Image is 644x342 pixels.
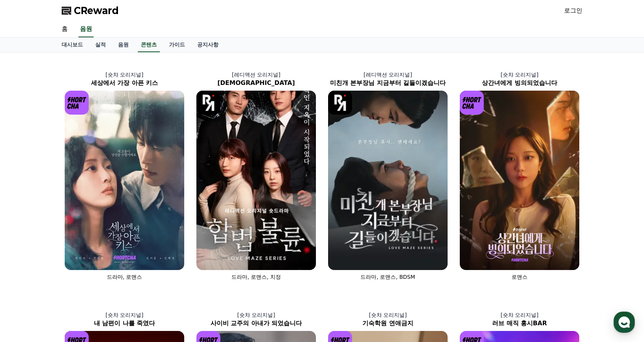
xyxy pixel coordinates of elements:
[59,319,190,328] h2: 내 남편이 나를 죽였다
[59,78,190,88] h2: 세상에서 가장 아픈 키스
[118,253,127,259] span: 설정
[50,241,98,260] a: 대화
[328,91,448,270] img: 미친개 본부장님 지금부터 길들이겠습니다
[70,253,79,259] span: 대화
[460,91,579,270] img: 상간녀에게 빙의되었습니다
[163,38,191,52] a: 가이드
[454,311,585,319] p: [숏챠 오리지널]
[328,91,352,115] img: [object Object] Logo
[74,5,119,17] span: CReward
[190,311,322,319] p: [숏챠 오리지널]
[24,253,29,259] span: 홈
[454,78,585,88] h2: 상간녀에게 빙의되었습니다
[112,38,135,52] a: 음원
[460,91,484,115] img: [object Object] Logo
[78,21,94,37] a: 음원
[454,71,585,78] p: [숏챠 오리지널]
[360,274,415,280] span: 드라마, 로맨스, BDSM
[322,311,454,319] p: [숏챠 오리지널]
[59,311,190,319] p: [숏챠 오리지널]
[191,38,225,52] a: 공지사항
[56,21,74,37] a: 홈
[138,38,160,52] a: 콘텐츠
[190,65,322,287] a: [레디액션 오리지널] [DEMOGRAPHIC_DATA] 합법불륜 [object Object] Logo 드라마, 로맨스, 치정
[322,65,454,287] a: [레디액션 오리지널] 미친개 본부장님 지금부터 길들이겠습니다 미친개 본부장님 지금부터 길들이겠습니다 [object Object] Logo 드라마, 로맨스, BDSM
[512,274,528,280] span: 로맨스
[107,274,142,280] span: 드라마, 로맨스
[454,65,585,287] a: [숏챠 오리지널] 상간녀에게 빙의되었습니다 상간녀에게 빙의되었습니다 [object Object] Logo 로맨스
[65,91,184,270] img: 세상에서 가장 아픈 키스
[564,6,582,15] a: 로그인
[2,241,50,260] a: 홈
[59,65,190,287] a: [숏챠 오리지널] 세상에서 가장 아픈 키스 세상에서 가장 아픈 키스 [object Object] Logo 드라마, 로맨스
[98,241,146,260] a: 설정
[56,38,89,52] a: 대시보드
[59,71,190,78] p: [숏챠 오리지널]
[190,319,322,328] h2: 사이비 교주의 아내가 되었습니다
[454,319,585,328] h2: 러브 매직 홍시BAR
[65,91,89,115] img: [object Object] Logo
[190,71,322,78] p: [레디액션 오리지널]
[231,274,281,280] span: 드라마, 로맨스, 치정
[322,78,454,88] h2: 미친개 본부장님 지금부터 길들이겠습니다
[322,71,454,78] p: [레디액션 오리지널]
[196,91,316,270] img: 합법불륜
[62,5,119,17] a: CReward
[190,78,322,88] h2: [DEMOGRAPHIC_DATA]
[196,91,220,115] img: [object Object] Logo
[322,319,454,328] h2: 기숙학원 연애금지
[89,38,112,52] a: 실적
